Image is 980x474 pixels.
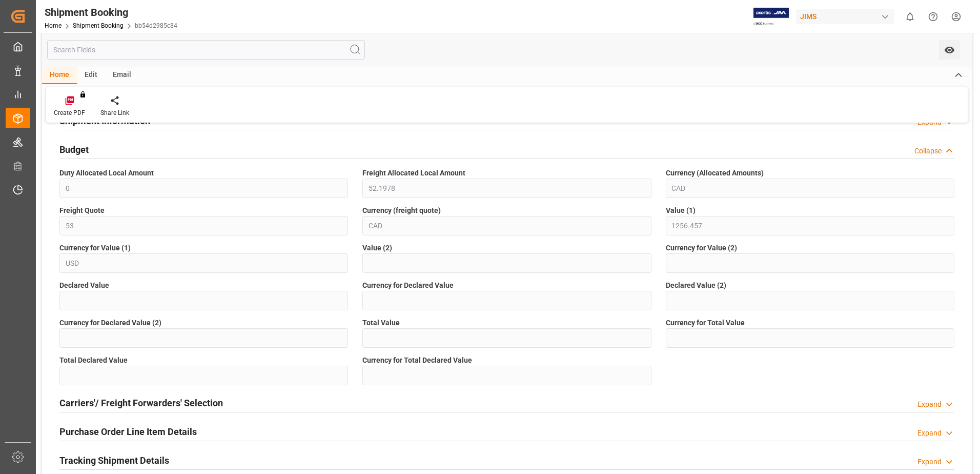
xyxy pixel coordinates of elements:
h2: Budget [59,143,89,156]
button: open menu [939,40,960,60]
button: Help Center [922,5,945,28]
span: Currency for Declared Value [362,280,454,291]
div: Collapse [914,146,942,156]
a: Shipment Booking [73,22,124,29]
span: Declared Value (2) [666,280,726,291]
div: Expand [917,428,942,439]
span: Value (2) [362,243,392,253]
span: Total Value [362,318,400,328]
img: Exertis%20JAM%20-%20Email%20Logo.jpg_1722504956.jpg [753,8,789,26]
h2: Carriers'/ Freight Forwarders' Selection [59,396,223,410]
div: Expand [917,457,942,467]
span: Currency (Allocated Amounts) [666,168,764,179]
span: Currency for Total Declared Value [362,355,472,366]
span: Total Declared Value [59,355,128,366]
div: Email [105,67,139,84]
h2: Tracking Shipment Details [59,453,169,467]
div: JIMS [796,9,894,24]
span: Declared Value [59,280,109,291]
a: Home [45,22,62,29]
span: Currency for Value (1) [59,243,131,253]
span: Duty Allocated Local Amount [59,168,154,179]
div: Share Link [100,108,129,117]
div: Edit [77,67,105,84]
span: Freight Allocated Local Amount [362,168,465,179]
span: Currency for Total Value [666,318,745,328]
h2: Purchase Order Line Item Details [59,425,197,439]
button: show 0 new notifications [899,5,922,28]
span: Currency (freight quote) [362,205,441,216]
button: JIMS [796,7,899,26]
div: Home [42,67,77,84]
span: Currency for Value (2) [666,243,737,253]
input: Search Fields [47,40,365,60]
span: Freight Quote [59,205,105,216]
span: Value (1) [666,205,696,216]
div: Shipment Booking [45,5,177,20]
div: Expand [917,399,942,410]
span: Currency for Declared Value (2) [59,318,161,328]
